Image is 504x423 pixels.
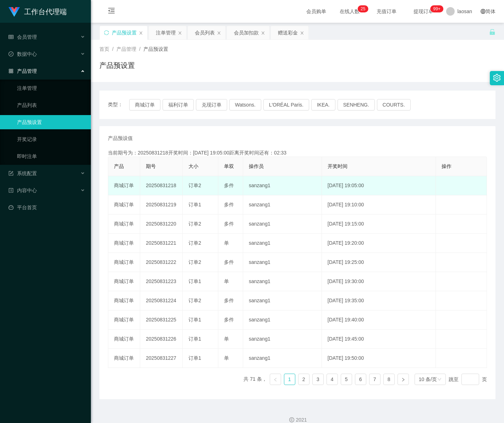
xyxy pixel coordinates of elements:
button: 商城订单 [129,99,160,110]
span: 产品预设置 [143,46,168,52]
div: 赠送彩金 [278,26,298,39]
i: 图标: check-circle-o [9,51,13,56]
span: 单 [224,278,229,284]
span: 操作 [442,163,451,169]
button: IKEA. [311,99,335,110]
li: 4 [327,374,338,385]
td: 商城订单 [108,349,140,368]
i: 图标: menu-fold [99,0,124,23]
td: 20250831224 [140,291,183,310]
td: 商城订单 [108,253,140,272]
td: 20250831218 [140,176,183,195]
span: 开奖时间 [328,163,347,169]
div: 会员加扣款 [234,26,259,39]
td: [DATE] 19:35:00 [322,291,436,310]
span: 订单2 [188,298,201,303]
button: SENHENG. [338,99,375,110]
td: 20250831219 [140,195,183,215]
td: 商城订单 [108,215,140,234]
h1: 工作台代理端 [24,0,67,23]
i: 图标: appstore-o [9,69,13,74]
span: 订单1 [188,355,201,361]
td: sanzang1 [243,330,322,349]
i: 图标: copyright [289,417,294,422]
button: COURTS. [377,99,411,110]
span: 会员管理 [9,34,37,40]
span: 订单1 [188,278,201,284]
a: 注单管理 [17,81,85,95]
span: 内容中心 [9,188,37,193]
span: 充值订单 [373,9,400,14]
span: 订单1 [188,336,201,342]
div: 注单管理 [156,26,176,39]
button: Watsons. [229,99,261,110]
td: sanzang1 [243,176,322,195]
li: 8 [383,374,395,385]
a: 2 [298,374,309,385]
td: sanzang1 [243,253,322,272]
span: 系统配置 [9,170,37,176]
td: sanzang1 [243,215,322,234]
span: 订单2 [188,221,201,227]
td: sanzang1 [243,349,322,368]
i: 图标: table [9,34,13,39]
li: 3 [312,374,324,385]
span: / [112,46,114,52]
sup: 25 [358,5,368,12]
td: sanzang1 [243,310,322,330]
span: 单 [224,355,229,361]
a: 产品预设置 [17,115,85,129]
span: 单双 [224,163,234,169]
i: 图标: close [139,31,143,35]
i: 图标: profile [9,188,13,193]
h1: 产品预设置 [99,60,135,71]
button: 兑现订单 [196,99,227,110]
button: 福利订单 [163,99,194,110]
a: 图标: dashboard平台首页 [9,200,85,215]
a: 4 [327,374,338,385]
i: 图标: sync [104,30,109,35]
span: 多件 [224,317,234,322]
i: 图标: left [273,378,278,382]
td: [DATE] 19:50:00 [322,349,436,368]
span: 多件 [224,259,234,265]
span: / [139,46,141,52]
a: 3 [313,374,323,385]
i: 图标: close [217,31,221,35]
li: 7 [369,374,380,385]
td: [DATE] 19:45:00 [322,330,436,349]
td: 20250831223 [140,272,183,291]
i: 图标: unlock [489,29,495,35]
a: 1 [284,374,295,385]
li: 2 [298,374,309,385]
span: 订单1 [188,202,201,207]
span: 单 [224,240,229,246]
td: [DATE] 19:15:00 [322,215,436,234]
td: sanzang1 [243,234,322,253]
span: 产品 [114,163,124,169]
td: 商城订单 [108,330,140,349]
td: 20250831221 [140,234,183,253]
li: 6 [355,374,366,385]
a: 开奖记录 [17,132,85,146]
td: 商城订单 [108,176,140,195]
span: 大小 [188,163,198,169]
span: 订单1 [188,317,201,322]
td: 商城订单 [108,310,140,330]
a: 5 [341,374,352,385]
span: 产品管理 [9,68,37,74]
span: 类型： [108,99,129,110]
i: 图标: global [481,9,486,14]
i: 图标: close [300,31,304,35]
li: 共 71 条， [243,374,267,385]
p: 5 [363,5,366,12]
div: 跳至 页 [449,374,487,385]
td: [DATE] 19:10:00 [322,195,436,215]
td: 商城订单 [108,234,140,253]
li: 上一页 [270,374,281,385]
span: 订单2 [188,240,201,246]
td: sanzang1 [243,291,322,310]
span: 单 [224,336,229,342]
a: 产品列表 [17,98,85,112]
span: 提现订单 [410,9,437,14]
